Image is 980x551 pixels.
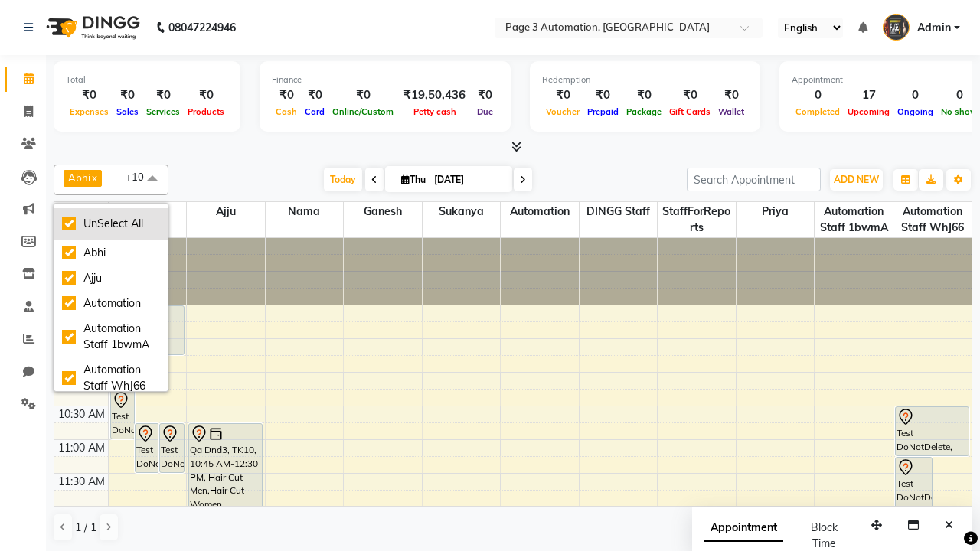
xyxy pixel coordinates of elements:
div: ₹0 [328,86,397,104]
button: Close [938,514,960,537]
div: Stylist [54,202,108,218]
span: Package [622,106,665,117]
div: ₹0 [272,86,301,104]
div: 11:30 AM [55,474,108,490]
div: Qa Dnd3, TK10, 10:45 AM-12:30 PM, Hair Cut-Men,Hair Cut-Women [189,424,262,540]
span: Voucher [542,106,583,117]
img: logo [39,6,144,49]
div: 17 [844,86,893,104]
div: UnSelect All [62,216,160,232]
span: Automation Staff WhJ66 [893,202,972,237]
span: StaffForReports [658,202,736,237]
input: 2025-10-02 [430,168,506,191]
div: 0 [893,86,937,104]
span: Services [142,106,184,117]
span: Completed [792,106,844,117]
span: Cash [272,106,301,117]
span: Upcoming [844,106,893,117]
div: 0 [792,86,844,104]
div: Automation Staff 1bwmA [62,321,160,353]
div: Test DoNotDelete, TK11, 10:15 AM-11:00 AM, Hair Cut-Men [111,390,134,439]
div: ₹0 [542,86,583,104]
span: Thu [397,174,430,185]
span: Ajju [187,202,265,221]
div: Test DoNotDelete, TK20, 10:30 AM-11:15 AM, Hair Cut-Men [896,407,969,455]
button: ADD NEW [830,169,883,191]
span: Admin [917,20,951,36]
span: Abhi [68,171,90,184]
div: Total [66,73,228,86]
b: 08047224946 [168,6,236,49]
div: ₹0 [714,86,748,104]
span: Automation [501,202,579,221]
span: Sales [113,106,142,117]
span: Prepaid [583,106,622,117]
span: Abhi [109,202,187,221]
div: Ajju [62,270,160,286]
div: Finance [272,73,498,86]
div: ₹0 [113,86,142,104]
span: Automation Staff 1bwmA [815,202,893,237]
span: Appointment [704,514,783,542]
div: ₹0 [622,86,665,104]
div: Test DoNotDelete, TK20, 11:15 AM-12:15 PM, Hair Cut-Women [896,458,932,523]
span: 1 / 1 [75,520,96,536]
span: Wallet [714,106,748,117]
span: Ganesh [344,202,422,221]
div: Automation [62,295,160,311]
input: Search Appointment [687,168,821,191]
div: ₹0 [665,86,714,104]
span: Petty cash [410,106,460,117]
span: Nama [266,202,344,221]
span: Products [184,106,228,117]
span: Gift Cards [665,106,714,117]
div: ₹0 [301,86,328,104]
div: ₹0 [583,86,622,104]
div: ₹0 [142,86,184,104]
div: Test DoNotDelete, TK04, 10:45 AM-11:30 AM, Hair Cut-Men [136,424,158,472]
span: DINGG Staff [580,202,658,221]
span: Ongoing [893,106,937,117]
span: +10 [126,171,155,183]
div: ₹19,50,436 [397,86,472,104]
span: ADD NEW [834,174,879,185]
span: Due [473,106,497,117]
img: Admin [883,14,910,41]
span: Sukanya [423,202,501,221]
a: x [90,171,97,184]
span: Card [301,106,328,117]
span: Block Time [811,520,838,550]
div: ₹0 [472,86,498,104]
span: Today [324,168,362,191]
div: Redemption [542,73,748,86]
div: ₹0 [184,86,228,104]
span: Priya [737,202,815,221]
span: Online/Custom [328,106,397,117]
div: Automation Staff WhJ66 [62,362,160,394]
div: Test DoNotDelete, TK16, 10:45 AM-11:30 AM, Hair Cut-Men [160,424,183,472]
div: ₹0 [66,86,113,104]
div: 10:30 AM [55,406,108,422]
div: Abhi [62,245,160,261]
span: Expenses [66,106,113,117]
div: 11:00 AM [55,440,108,456]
